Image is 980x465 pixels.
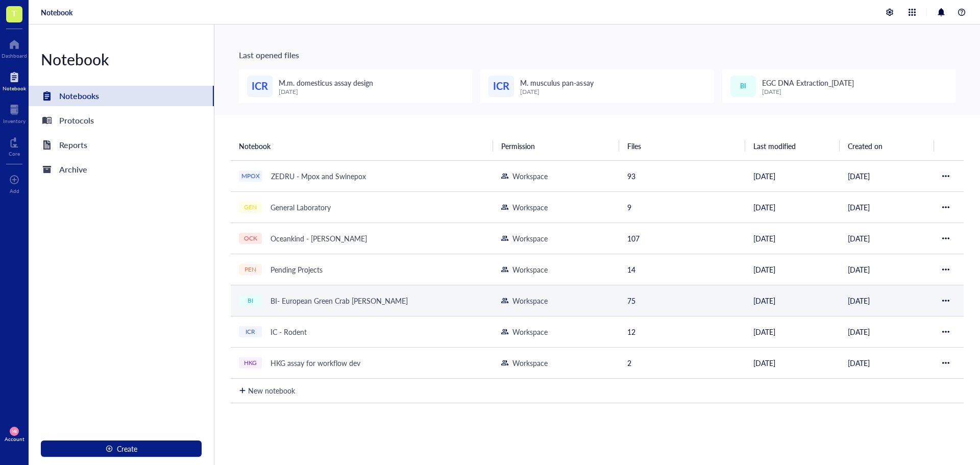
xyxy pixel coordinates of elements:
div: General Laboratory [266,200,335,214]
td: [DATE] [840,191,934,223]
div: Workspace [512,233,548,244]
div: Notebook [29,49,214,69]
span: MB [12,429,16,433]
th: Created on [840,132,934,160]
span: ICR [252,78,268,94]
td: 2 [619,347,745,378]
div: Core [9,151,20,157]
td: [DATE] [840,254,934,285]
a: Notebook [41,8,72,17]
div: IC - Rodent [266,325,311,339]
span: M. musculus pan-assay [520,78,593,88]
div: [DATE] [762,88,854,95]
td: 107 [619,223,745,254]
td: [DATE] [745,347,840,378]
th: Notebook [231,132,493,160]
a: Protocols [29,110,214,131]
div: Pending Projects [266,262,327,277]
span: Create [117,445,137,453]
div: ZEDRU - Mpox and Swinepox [266,169,371,183]
th: Permission [493,132,619,160]
div: Protocols [59,113,94,128]
div: Oceankind - [PERSON_NAME] [266,231,372,246]
a: Inventory [3,102,26,124]
span: M.m. domesticus assay design [279,78,373,88]
div: HKG assay for workflow dev [266,356,365,370]
td: 12 [619,316,745,347]
div: Archive [59,162,87,177]
span: T [12,7,17,19]
td: 93 [619,160,745,191]
div: BI- European Green Crab [PERSON_NAME] [266,293,412,308]
div: Workspace [512,202,548,213]
td: [DATE] [745,223,840,254]
a: Notebooks [29,86,214,106]
div: [DATE] [520,88,593,95]
td: [DATE] [745,160,840,191]
div: Workspace [512,170,548,182]
div: Notebook [3,85,26,91]
span: ICR [493,78,509,94]
a: Core [9,134,20,157]
a: Reports [29,135,214,155]
div: Last opened files [239,49,955,61]
div: Workspace [512,264,548,275]
td: 75 [619,285,745,316]
td: 9 [619,191,745,223]
a: Archive [29,159,214,180]
th: Last modified [745,132,840,160]
td: [DATE] [745,316,840,347]
td: 14 [619,254,745,285]
th: Files [619,132,745,160]
div: Reports [59,138,87,152]
a: Dashboard [2,36,27,59]
a: Notebook [3,69,26,91]
div: Add [10,188,19,194]
div: Inventory [3,118,26,124]
span: BI [740,82,746,91]
div: Account [5,436,24,442]
td: [DATE] [745,254,840,285]
td: [DATE] [840,347,934,378]
span: EGC DNA Extraction_[DATE] [762,78,854,88]
div: Notebooks [59,89,99,103]
div: [DATE] [279,88,373,95]
td: [DATE] [745,191,840,223]
div: Workspace [512,326,548,337]
div: New notebook [248,385,295,396]
td: [DATE] [840,285,934,316]
button: Create [41,440,202,457]
div: Dashboard [2,53,27,59]
td: [DATE] [745,285,840,316]
div: Workspace [512,295,548,306]
div: Workspace [512,357,548,369]
td: [DATE] [840,160,934,191]
td: [DATE] [840,316,934,347]
td: [DATE] [840,223,934,254]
